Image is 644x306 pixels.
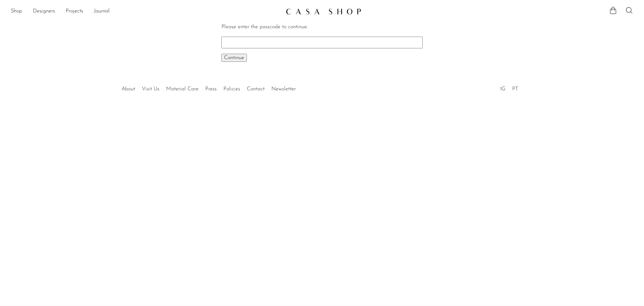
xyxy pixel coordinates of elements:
[11,7,22,16] a: Shop
[166,86,199,92] a: Material Care
[224,55,244,60] span: Continue
[142,86,159,92] a: Visit Us
[221,24,308,30] label: Please enter the passcode to continue:
[11,6,280,17] ul: NEW HEADER MENU
[497,81,522,94] ul: Social Medias
[11,6,280,17] nav: Desktop navigation
[66,7,83,16] a: Projects
[118,81,299,94] ul: Quick links
[223,86,240,92] a: Policies
[121,86,135,92] a: About
[247,86,265,92] a: Contact
[33,7,55,16] a: Designers
[94,7,110,16] a: Journal
[512,86,518,92] a: PT
[205,86,217,92] a: Press
[500,86,505,92] a: IG
[221,54,247,62] button: Continue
